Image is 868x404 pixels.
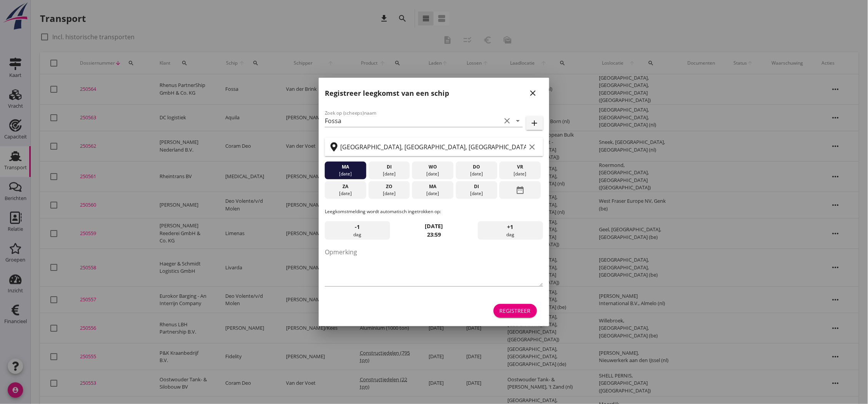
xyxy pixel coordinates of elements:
i: add [530,119,539,128]
h2: Registreer leegkomst van een schip [325,88,449,98]
div: [DATE] [327,170,364,177]
div: zo [370,183,408,190]
div: [DATE] [458,190,496,197]
input: Zoek op (scheeps)naam [325,115,501,127]
div: [DATE] [414,170,452,177]
div: [DATE] [414,190,452,197]
div: dag [325,221,390,240]
button: Registreer [494,304,537,318]
p: Leegkomstmelding wordt automatisch ingetrokken op: [325,208,543,215]
div: za [327,183,364,190]
div: Registreer [500,307,531,315]
div: dag [478,221,543,240]
strong: [DATE] [425,222,443,230]
div: do [458,164,496,170]
div: ma [327,164,364,170]
i: clear [503,116,512,125]
div: [DATE] [458,170,496,177]
strong: 23:59 [427,231,441,238]
div: [DATE] [501,170,539,177]
textarea: Opmerking [325,246,543,286]
div: [DATE] [327,190,364,197]
div: vr [501,164,539,170]
span: -1 [355,223,360,231]
div: di [370,164,408,170]
span: +1 [507,223,514,231]
i: arrow_drop_down [514,116,523,125]
input: Zoek op terminal of plaats [340,141,526,153]
div: [DATE] [370,190,408,197]
div: ma [414,183,452,190]
div: di [458,183,496,190]
i: date_range [515,183,525,197]
i: close [529,88,538,98]
div: [DATE] [370,170,408,177]
i: clear [528,142,537,152]
div: wo [414,164,452,170]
